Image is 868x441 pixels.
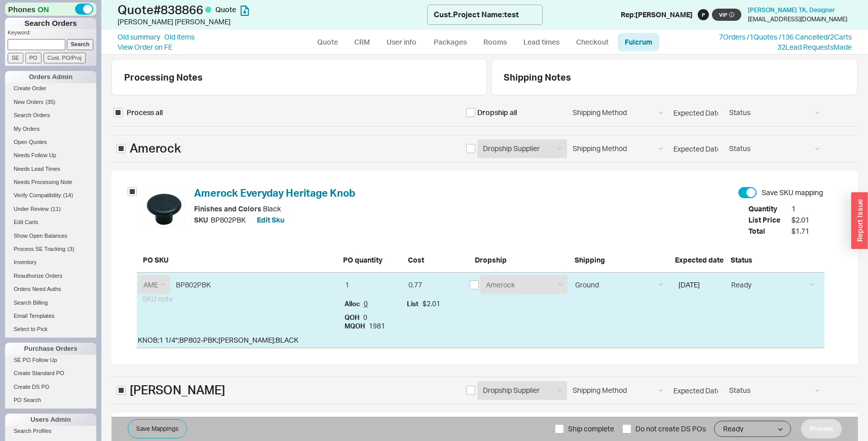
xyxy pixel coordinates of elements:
div: Phones [5,3,96,16]
a: Needs Processing Note [5,177,96,188]
div: Save SKU mapping [762,188,823,198]
a: Create Standard PO [5,368,96,379]
div: Dropship [469,251,569,265]
span: [PERSON_NAME] [130,382,225,399]
div: Orders Admin [5,71,96,83]
div: Users Admin [5,414,96,426]
a: PO Search [5,395,96,406]
a: View Order on FE [118,43,172,51]
input: Do not create DS POs [622,424,631,433]
a: Rooms [476,33,514,51]
span: Ship complete [568,417,614,441]
span: ( 11 ) [51,206,61,212]
div: Rep: [PERSON_NAME] [621,10,693,20]
input: Cust. PO/Proj [44,53,86,63]
span: Total [748,226,789,237]
span: Amerock [130,140,181,157]
a: Search Orders [5,110,96,121]
a: CRM [347,33,377,51]
div: 0 [345,314,397,321]
a: Inventory [5,257,96,268]
a: [PERSON_NAME] TK, Designer [748,7,835,14]
a: Under Review(11) [5,204,96,214]
span: List Price [748,214,789,226]
a: 32Lead RequestsMade [777,43,852,51]
input: Expected Date [668,139,724,158]
a: SE PO Follow Up [5,355,96,365]
span: Quote [215,5,236,14]
span: ( 3 ) [67,246,74,252]
b: List [407,300,421,308]
div: PO SKU [137,251,337,265]
div: $2.01 [402,295,468,313]
a: Open Quotes [5,137,96,148]
input: Price [403,275,468,294]
span: BP802PBK [211,214,246,226]
div: Processing Notes [124,71,474,83]
div: Shipping Notes [504,71,854,83]
div: Shipping [569,251,668,265]
span: Black [263,204,281,213]
a: Select to Pick [5,324,96,335]
a: Process SE Tracking(3) [5,244,96,254]
div: Cust. Project Name : test [434,9,519,20]
input: Expected Date [668,103,724,122]
a: User info [379,33,424,51]
a: Old items [164,32,195,42]
a: Lead times [516,33,567,51]
div: P [698,9,709,20]
input: Process all [114,108,123,117]
span: $2.01 [791,214,824,226]
p: Keyword: [8,29,96,39]
a: Create DS PO [5,382,96,392]
a: Edit Carts [5,217,96,228]
span: Finishes and Colors [194,204,261,213]
span: Verify Compatibility [14,192,61,198]
span: $1.71 [791,226,824,237]
h1: Quote # 838866 [118,3,427,17]
span: Needs Processing Note [14,179,72,185]
a: Amerock Everyday Heritage Knob [194,187,355,199]
div: Status [725,251,824,265]
a: Search Billing [5,298,96,308]
h1: Search Orders [5,18,96,29]
a: Orders Need Auths [5,284,96,295]
div: Purchase Orders [5,343,96,355]
span: 1 [791,203,824,214]
a: Needs Lead Times [5,164,96,174]
span: Under Review [14,206,49,212]
span: Process [810,423,833,435]
b: MQOH [345,322,367,330]
input: Expected Date [668,381,724,400]
span: Do not create DS POs [635,417,706,441]
a: My Orders [5,124,96,134]
a: New Orders(35) [5,97,96,107]
a: Show Open Balances [5,231,96,241]
button: Edit Sku [257,214,284,226]
div: PO quantity [337,251,402,265]
span: ON [37,4,49,15]
a: Old summary [118,32,160,42]
a: Needs Follow Up [5,150,96,161]
span: SKU [194,214,208,226]
span: Alloc [345,300,362,308]
a: Quote [310,33,345,51]
div: Cost [402,251,469,265]
span: Needs Follow Up [14,152,56,158]
div: 1981 [345,322,397,330]
a: 7Orders /1Quotes /136 Cancelled [719,32,827,41]
span: Quantity [748,203,789,214]
a: Verify Compatibility(14) [5,190,96,201]
span: New Orders [14,99,44,105]
span: Process all [127,107,163,118]
div: Dropship all [477,107,517,118]
a: Checkout [569,33,616,51]
input: Search [67,39,94,50]
b: QOH [345,313,362,321]
input: Enter 2 letters [171,276,335,293]
span: Save Mappings [136,423,178,435]
span: [PERSON_NAME] TK , Designer [748,6,835,14]
div: Expected date [669,251,725,265]
a: Fulcrum [618,33,659,51]
a: /2Carts [827,32,852,41]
